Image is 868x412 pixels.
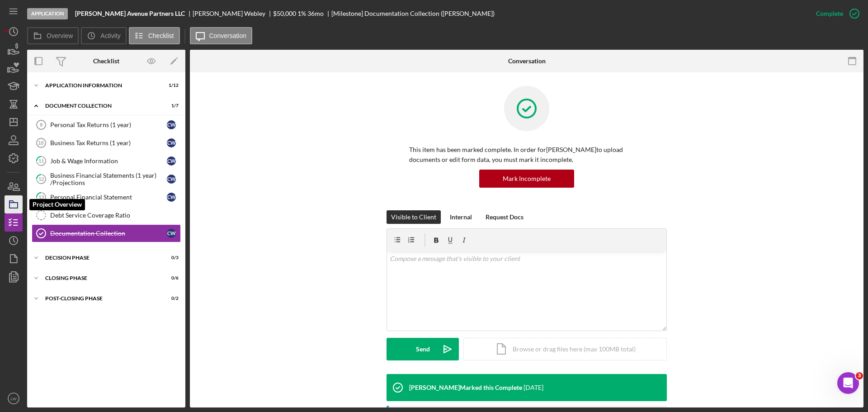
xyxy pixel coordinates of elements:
div: C W [167,229,176,238]
a: 10Business Tax Returns (1 year)CW [32,134,181,152]
tspan: 10 [38,140,43,146]
button: Internal [445,210,476,224]
div: [PERSON_NAME] Marked this Complete [409,384,522,391]
div: Complete [816,5,843,23]
div: Personal Financial Statement [50,194,167,201]
div: Mark Incomplete [503,170,551,188]
div: 1 % [297,10,306,17]
div: Job & Wage Information [50,157,167,165]
div: C W [167,120,176,129]
b: [PERSON_NAME] Avenue Partners LLC [75,10,185,17]
button: Visible to Client [387,210,441,224]
tspan: 12 [38,176,44,182]
div: C W [167,156,176,166]
div: 0 / 3 [162,255,179,260]
button: Complete [807,5,863,23]
a: Debt Service Coverage Ratio [32,206,181,224]
a: 11Job & Wage InformationCW [32,152,181,170]
p: This item has been marked complete. In order for [PERSON_NAME] to upload documents or edit form d... [409,145,644,165]
div: Internal [450,210,472,224]
div: Application [27,8,68,19]
div: 36 mo [307,10,324,17]
div: Personal Tax Returns (1 year) [50,121,167,128]
div: C W [167,138,176,147]
time: 2025-10-01 20:59 [524,384,543,391]
div: Business Financial Statements (1 year) /Projections [50,172,167,186]
button: Overview [27,27,79,44]
a: 9Personal Tax Returns (1 year)CW [32,116,181,134]
iframe: Intercom live chat [837,372,859,394]
div: Checklist [93,57,119,65]
div: Business Tax Returns (1 year) [50,139,167,147]
button: Request Docs [481,210,528,224]
div: 0 / 2 [162,296,179,301]
div: Conversation [508,57,546,65]
div: Send [416,338,430,360]
a: 12Business Financial Statements (1 year) /ProjectionsCW [32,170,181,188]
button: Activity [81,27,126,44]
a: 13Personal Financial StatementCW [32,188,181,206]
div: C W [167,175,176,184]
text: LW [10,396,17,401]
label: Activity [100,32,120,39]
button: Mark Incomplete [479,170,574,188]
div: 0 / 6 [162,275,179,281]
div: Debt Service Coverage Ratio [50,212,180,219]
button: LW [5,389,23,407]
label: Checklist [148,32,174,39]
span: 3 [856,372,863,379]
label: Overview [47,32,73,39]
div: Document Collection [45,103,156,109]
div: Decision Phase [45,255,156,260]
div: Post-Closing Phase [45,296,156,301]
label: Conversation [209,32,247,39]
div: Visible to Client [391,210,436,224]
div: [PERSON_NAME] Webley [193,10,273,17]
tspan: 13 [38,194,44,200]
div: Application Information [45,83,156,88]
div: Closing Phase [45,275,156,281]
div: Documentation Collection [50,230,167,237]
div: 1 / 7 [162,103,179,109]
div: [Milestone] Documentation Collection ([PERSON_NAME]) [331,10,495,17]
tspan: 11 [38,158,44,164]
tspan: 9 [40,122,42,128]
button: Conversation [190,27,253,44]
div: 1 / 12 [162,83,179,88]
button: Send [387,338,459,360]
div: C W [167,193,176,202]
button: Checklist [129,27,180,44]
a: Documentation CollectionCW [32,224,181,242]
span: $50,000 [273,9,296,17]
div: Request Docs [486,210,524,224]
